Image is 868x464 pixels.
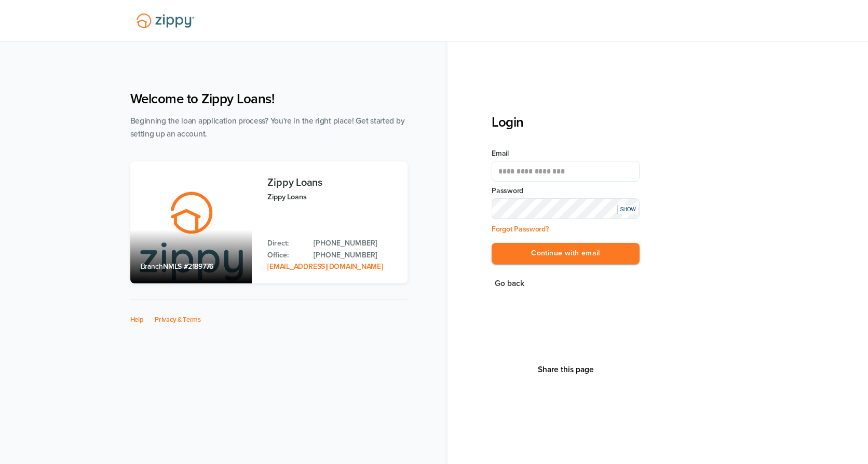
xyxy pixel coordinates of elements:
p: Office: [267,250,303,261]
span: Beginning the loan application process? You're in the right place! Get started by setting up an a... [130,116,405,139]
input: Input Password [492,198,640,219]
button: Go back [492,277,527,291]
p: Direct: [267,238,303,249]
a: Help [130,316,144,324]
button: Share This Page [535,364,597,375]
a: Forgot Password? [492,225,549,234]
h3: Zippy Loans [267,177,397,188]
h3: Login [492,114,640,130]
label: Password [492,186,640,196]
span: NMLS #2189776 [163,262,213,271]
p: Zippy Loans [267,191,397,203]
label: Email [492,148,640,159]
span: Branch [141,262,164,271]
h1: Welcome to Zippy Loans! [130,91,408,107]
img: Lender Logo [130,9,200,33]
input: Email Address [492,161,640,182]
div: SHOW [617,205,638,214]
a: Direct Phone: 512-975-2947 [314,238,397,249]
a: Email Address: zippyguide@zippymh.com [267,262,383,271]
a: Office Phone: 512-975-2947 [314,250,397,261]
a: Privacy & Terms [155,316,201,324]
button: Continue with email [492,243,640,264]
